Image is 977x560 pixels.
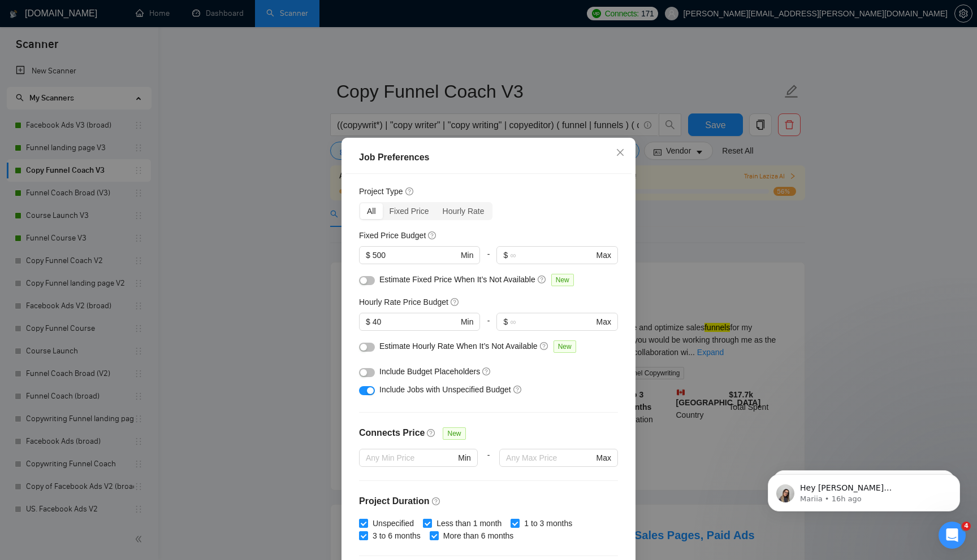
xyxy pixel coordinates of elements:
[461,316,474,328] span: Min
[596,316,611,328] span: Max
[432,497,441,506] span: question-circle
[480,313,496,340] div: -
[368,530,425,542] span: 3 to 6 months
[538,275,547,284] span: question-circle
[439,530,518,542] span: More than 6 months
[939,522,966,549] iframe: Intercom live chat
[554,340,576,353] span: New
[366,452,456,464] input: Any Min Price
[451,297,460,307] span: question-circle
[359,495,618,508] h4: Project Duration
[373,316,459,328] input: 0
[962,522,971,531] span: 4
[520,517,577,530] span: 1 to 3 months
[379,275,535,284] span: Estimate Fixed Price When It’s Not Available
[373,249,459,261] input: 0
[432,517,506,530] span: Less than 1 month
[540,342,549,351] span: question-circle
[366,249,370,261] span: $
[458,452,471,464] span: Min
[510,249,594,261] input: ∞
[379,367,480,376] span: Include Budget Placeholders
[503,316,508,328] span: $
[360,203,383,219] div: All
[596,249,611,261] span: Max
[383,203,436,219] div: Fixed Price
[428,231,437,240] span: question-circle
[359,185,403,198] h5: Project Type
[379,385,511,394] span: Include Jobs with Unspecified Budget
[443,427,465,440] span: New
[503,249,508,261] span: $
[513,385,522,394] span: question-circle
[478,449,499,480] div: -
[359,151,618,164] div: Job Preferences
[359,426,425,440] h4: Connects Price
[510,316,594,328] input: ∞
[551,274,574,286] span: New
[605,138,636,168] button: Close
[480,246,496,273] div: -
[436,203,491,219] div: Hourly Rate
[379,342,538,351] span: Estimate Hourly Rate When It’s Not Available
[427,428,436,438] span: question-circle
[405,187,414,196] span: question-circle
[359,296,448,308] h5: Hourly Rate Price Budget
[482,367,491,376] span: question-circle
[366,316,370,328] span: $
[596,452,611,464] span: Max
[359,229,426,242] h5: Fixed Price Budget
[616,148,625,157] span: close
[506,452,594,464] input: Any Max Price
[461,249,474,261] span: Min
[368,517,418,530] span: Unspecified
[751,450,977,530] iframe: Intercom notifications message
